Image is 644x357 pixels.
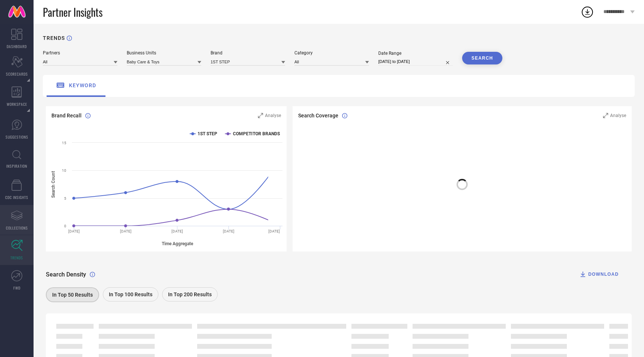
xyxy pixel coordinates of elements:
text: 15 [62,141,66,145]
div: Category [294,50,369,56]
span: Partner Insights [43,4,102,20]
div: Partners [43,50,117,56]
span: TRENDS [10,255,23,260]
text: [DATE] [223,229,234,233]
text: [DATE] [68,229,80,233]
button: SEARCH [462,52,502,64]
span: SCORECARDS [6,71,28,77]
div: Business Units [127,50,201,56]
span: Search Density [46,271,86,278]
tspan: Search Count [51,171,56,198]
span: In Top 100 Results [109,291,152,297]
span: INSPIRATION [6,163,27,169]
span: WORKSPACE [7,101,27,107]
text: 0 [64,224,66,228]
span: Brand Recall [51,113,82,119]
text: 5 [64,196,66,200]
button: DOWNLOAD [570,267,628,282]
span: COLLECTIONS [6,225,28,231]
span: DASHBOARD [7,44,27,49]
input: Select date range [378,58,453,66]
tspan: Time Aggregate [162,241,193,246]
svg: Zoom [258,113,263,118]
text: [DATE] [171,229,183,233]
text: [DATE] [120,229,132,233]
span: Analyse [265,113,281,118]
span: SUGGESTIONS [6,134,28,140]
div: DOWNLOAD [579,271,619,278]
span: keyword [69,82,96,88]
span: Analyse [610,113,626,118]
span: FWD [13,285,20,291]
span: In Top 200 Results [168,291,212,297]
div: Open download list [581,5,594,19]
text: COMPETITOR BRANDS [233,131,280,136]
text: [DATE] [268,229,280,233]
div: Date Range [378,51,453,56]
span: In Top 50 Results [52,292,93,298]
span: Search Coverage [298,113,338,119]
text: 1ST STEP [198,131,217,136]
svg: Zoom [603,113,608,118]
text: 10 [62,168,66,173]
div: Brand [211,50,285,56]
h1: TRENDS [43,35,65,41]
span: CDC INSIGHTS [5,195,28,200]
